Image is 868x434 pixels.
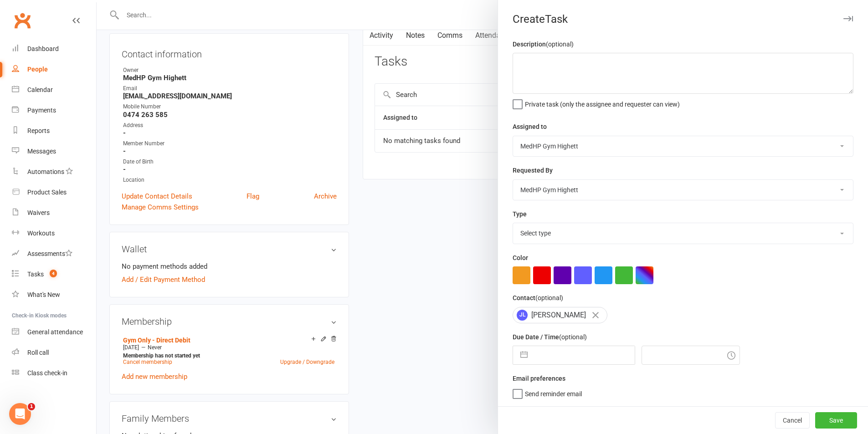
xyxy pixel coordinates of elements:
[12,80,96,100] a: Calendar
[9,403,31,425] iframe: Intercom live chat
[513,165,553,175] label: Requested By
[27,127,50,134] div: Reports
[775,412,810,429] button: Cancel
[12,322,96,342] a: General attendance kiosk mode
[50,270,57,277] span: 4
[27,66,48,73] div: People
[525,387,582,398] span: Send reminder email
[513,122,547,132] label: Assigned to
[27,328,83,336] div: General attendance
[513,39,574,49] label: Description
[27,271,44,278] div: Tasks
[27,189,67,196] div: Product Sales
[27,291,60,298] div: What's New
[12,59,96,80] a: People
[27,230,55,237] div: Workouts
[27,369,67,377] div: Class check-in
[525,97,680,108] span: Private task (only the assignee and requester can view)
[12,100,96,121] a: Payments
[498,13,868,26] div: Create Task
[513,253,528,263] label: Color
[513,293,563,303] label: Contact
[12,162,96,182] a: Automations
[11,9,34,32] a: Clubworx
[12,121,96,141] a: Reports
[12,285,96,305] a: What's New
[513,209,527,219] label: Type
[559,333,587,341] small: (optional)
[12,342,96,363] a: Roll call
[12,203,96,223] a: Waivers
[517,310,528,321] span: JL
[28,403,35,410] span: 1
[12,264,96,285] a: Tasks 4
[27,168,64,175] div: Automations
[513,373,565,383] label: Email preferences
[27,209,50,216] div: Waivers
[27,148,56,155] div: Messages
[12,141,96,162] a: Messages
[546,41,574,48] small: (optional)
[815,412,857,429] button: Save
[513,307,607,323] div: [PERSON_NAME]
[12,182,96,203] a: Product Sales
[27,86,53,93] div: Calendar
[27,107,56,114] div: Payments
[12,244,96,264] a: Assessments
[12,223,96,244] a: Workouts
[513,332,587,342] label: Due Date / Time
[12,363,96,383] a: Class kiosk mode
[535,294,563,301] small: (optional)
[27,349,49,356] div: Roll call
[12,39,96,59] a: Dashboard
[27,250,72,257] div: Assessments
[27,45,59,52] div: Dashboard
